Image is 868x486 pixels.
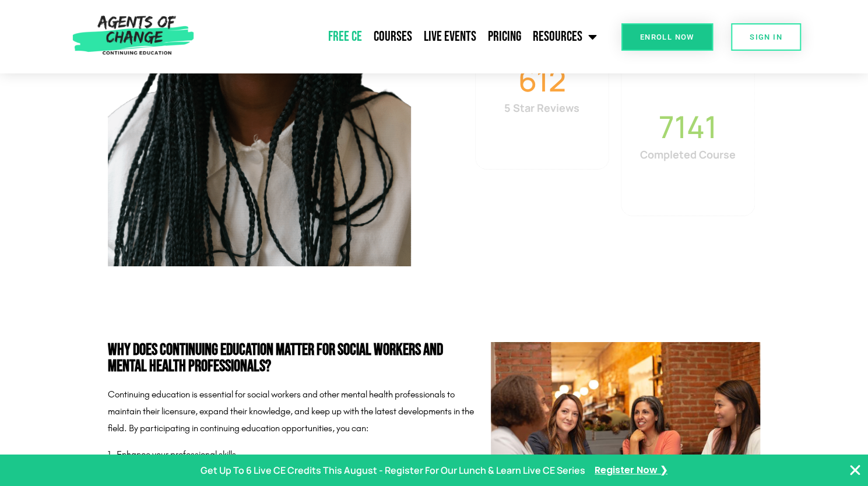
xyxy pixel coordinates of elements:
[750,33,782,41] span: SIGN IN
[418,22,482,51] a: Live Events
[595,462,667,479] a: Register Now ❯
[621,146,754,169] div: Completed Course
[201,462,585,479] p: Get Up To 6 Live CE Credits This August - Register For Our Lunch & Learn Live CE Series
[476,99,609,122] div: 5 Star Reviews
[108,386,479,436] p: Continuing education is essential for social workers and other mental health professionals to mai...
[482,22,527,51] a: Pricing
[108,342,479,375] h2: Why Does Continuing Education Matter for Social Workers and Mental Health Professionals?
[322,22,368,51] a: Free CE
[199,22,603,51] nav: Menu
[848,463,862,477] button: Close Banner
[621,105,754,146] div: 7141
[527,22,603,51] a: Resources
[731,23,801,51] a: SIGN IN
[117,446,479,463] li: Enhance your professional skills
[368,22,418,51] a: Courses
[476,58,609,99] div: 612
[621,23,713,51] a: Enroll Now
[640,33,694,41] span: Enroll Now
